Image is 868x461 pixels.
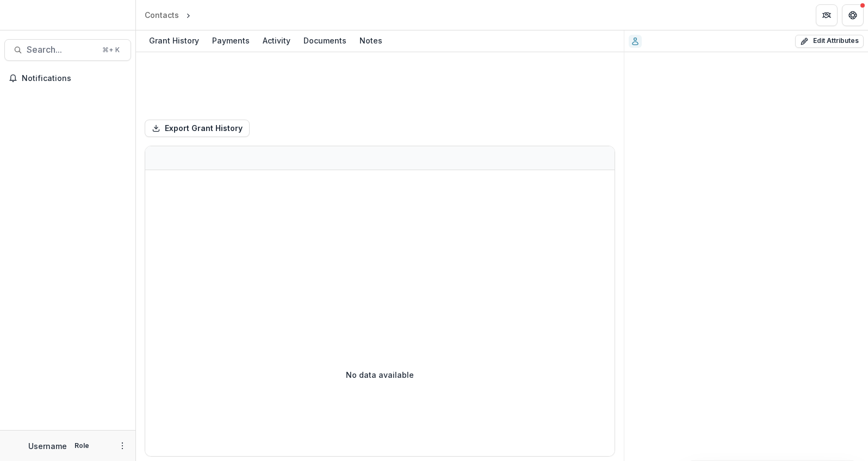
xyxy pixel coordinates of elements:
[100,44,122,56] div: ⌘ + K
[208,30,254,52] a: Payments
[145,33,203,48] div: Grant History
[145,30,203,52] a: Grant History
[795,35,864,48] button: Edit Attributes
[116,439,129,452] button: More
[145,120,250,137] button: Export Grant History
[299,30,351,52] a: Documents
[4,39,131,61] button: Search...
[258,30,295,52] a: Activity
[355,30,387,52] a: Notes
[140,7,183,23] a: Contacts
[208,33,254,48] div: Payments
[816,4,838,26] button: Partners
[299,33,351,48] div: Documents
[140,7,239,23] nav: breadcrumb
[258,33,295,48] div: Activity
[71,441,92,451] p: Role
[145,9,179,21] div: Contacts
[4,70,131,87] button: Notifications
[22,74,127,83] span: Notifications
[27,45,96,55] span: Search...
[346,369,414,381] p: No data available
[28,440,67,452] p: Username
[355,33,387,48] div: Notes
[842,4,864,26] button: Get Help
